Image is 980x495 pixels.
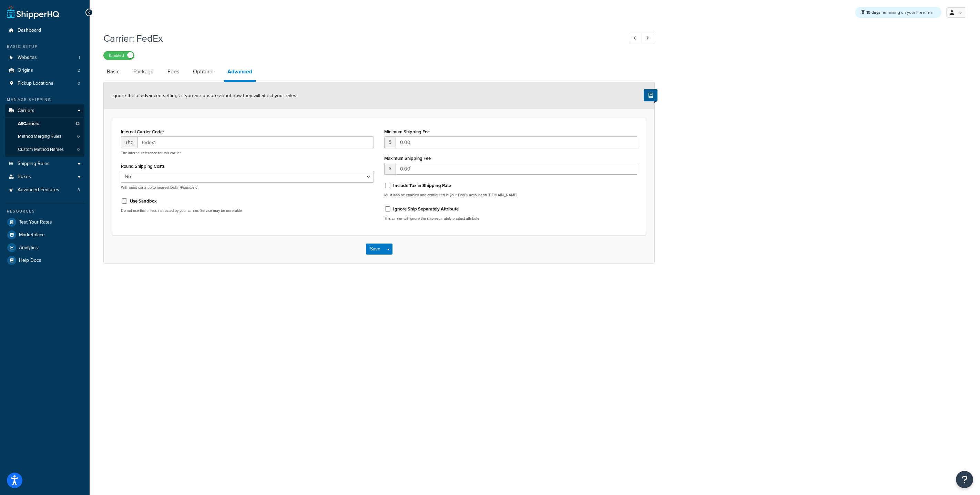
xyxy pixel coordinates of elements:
span: 0 [77,147,80,153]
a: Advanced [224,63,256,82]
p: Must also be enabled and configured in your FedEx account on [DOMAIN_NAME] [384,193,637,198]
strong: 15 days [866,9,880,16]
span: Websites [18,55,37,61]
span: remaining on your Free Trial [866,9,933,16]
a: Test Your Rates [5,216,84,228]
label: Minimum Shipping Fee [384,129,430,134]
span: Help Docs [19,258,41,264]
span: Analytics [19,245,38,251]
a: Marketplace [5,229,84,241]
a: Help Docs [5,254,84,267]
li: Origins [5,64,84,77]
span: 1 [79,55,80,61]
span: Custom Method Names [18,147,64,153]
label: Enabled [104,51,134,60]
li: Advanced Features [5,184,84,196]
a: Dashboard [5,24,84,37]
a: Pickup Locations0 [5,77,84,90]
h1: Carrier: FedEx [103,32,616,45]
li: Carriers [5,104,84,157]
li: Custom Method Names [5,143,84,156]
span: 0 [78,81,80,86]
a: Carriers [5,104,84,117]
a: Fees [164,63,183,80]
a: Custom Method Names0 [5,143,84,156]
a: Shipping Rules [5,157,84,170]
a: Optional [190,63,217,80]
label: Ignore Ship Separately Attribute [393,206,459,212]
label: Include Tax in Shipping Rate [393,183,451,189]
span: 8 [78,187,80,193]
span: 0 [77,134,80,140]
a: Origins2 [5,64,84,77]
span: Dashboard [18,28,41,33]
label: Round Shipping Costs [121,164,165,169]
a: Previous Record [629,33,642,44]
p: Do not use this unless instructed by your carrier. Service may be unreliable [121,208,374,213]
li: Method Merging Rules [5,130,84,143]
li: Pickup Locations [5,77,84,90]
span: $ [384,163,396,175]
button: Show Help Docs [644,89,657,101]
a: Next Record [642,33,655,44]
button: Open Resource Center [956,471,973,488]
span: Shipping Rules [18,161,50,167]
a: AllCarriers12 [5,117,84,130]
a: Method Merging Rules0 [5,130,84,143]
span: 2 [78,68,80,73]
span: $ [384,136,396,148]
div: Manage Shipping [5,97,84,103]
span: Pickup Locations [18,81,53,86]
span: Advanced Features [18,187,59,193]
span: All Carriers [18,121,39,127]
p: This carrier will ignore the ship separately product attribute [384,216,637,221]
a: Package [130,63,157,80]
span: Method Merging Rules [18,134,61,140]
label: Maximum Shipping Fee [384,156,431,161]
span: Origins [18,68,33,73]
label: Use Sandbox [130,198,157,204]
span: Test Your Rates [19,219,52,225]
a: Analytics [5,241,84,254]
span: shq [121,136,137,148]
p: The internal reference for this carrier [121,151,374,156]
a: Websites1 [5,51,84,64]
span: Ignore these advanced settings if you are unsure about how they will affect your rates. [112,92,297,99]
li: Websites [5,51,84,64]
a: Basic [103,63,123,80]
p: Will round costs up to nearest Dollar/Pound/etc [121,185,374,190]
label: Internal Carrier Code [121,129,164,135]
div: Resources [5,208,84,214]
span: Carriers [18,108,34,114]
span: Boxes [18,174,31,180]
a: Boxes [5,171,84,183]
div: Basic Setup [5,44,84,50]
button: Save [366,244,385,255]
span: Marketplace [19,232,45,238]
a: Advanced Features8 [5,184,84,196]
span: 12 [75,121,80,127]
